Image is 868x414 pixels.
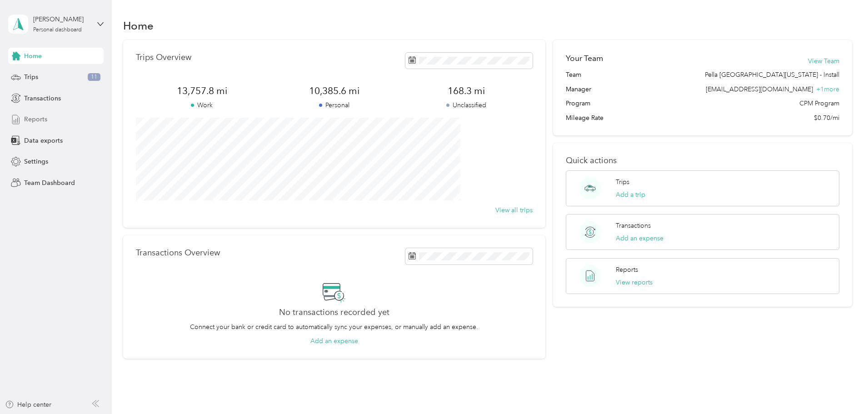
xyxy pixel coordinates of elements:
button: Add an expense [310,336,358,346]
iframe: Everlance-gr Chat Button Frame [817,363,868,414]
span: Reports [24,115,47,124]
span: 168.3 mi [400,85,533,97]
span: CPM Program [799,99,839,108]
div: [PERSON_NAME] [33,15,90,24]
span: Trips [24,72,38,82]
button: View reports [616,278,653,287]
p: Quick actions [566,156,839,165]
p: Transactions Overview [136,248,220,258]
span: Home [24,51,42,61]
button: Help center [5,400,51,409]
p: Connect your bank or credit card to automatically sync your expenses, or manually add an expense. [190,322,478,332]
p: Transactions [616,221,651,230]
span: Program [566,99,590,108]
p: Personal [268,100,400,110]
p: Work [136,100,268,110]
h2: No transactions recorded yet [279,308,389,317]
button: View Team [808,56,839,66]
button: Add a trip [616,190,645,200]
span: Team [566,70,581,80]
p: Trips [616,177,629,187]
span: + 1 more [816,85,839,93]
span: $0.70/mi [814,113,839,123]
div: Personal dashboard [33,27,82,33]
span: 13,757.8 mi [136,85,268,97]
span: [EMAIL_ADDRESS][DOMAIN_NAME] [706,85,813,93]
button: Add an expense [616,234,663,243]
h1: Home [123,21,154,30]
p: Reports [616,265,638,274]
h2: Your Team [566,53,603,64]
span: Mileage Rate [566,113,604,123]
span: Data exports [24,136,63,145]
span: Pella [GEOGRAPHIC_DATA][US_STATE] - Install [705,70,839,80]
span: Transactions [24,94,61,103]
button: View all trips [495,205,533,215]
span: 10,385.6 mi [268,85,400,97]
span: 11 [88,73,100,81]
p: Unclassified [400,100,533,110]
span: Manager [566,85,591,94]
span: Team Dashboard [24,178,75,188]
p: Trips Overview [136,53,191,62]
span: Settings [24,157,48,166]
